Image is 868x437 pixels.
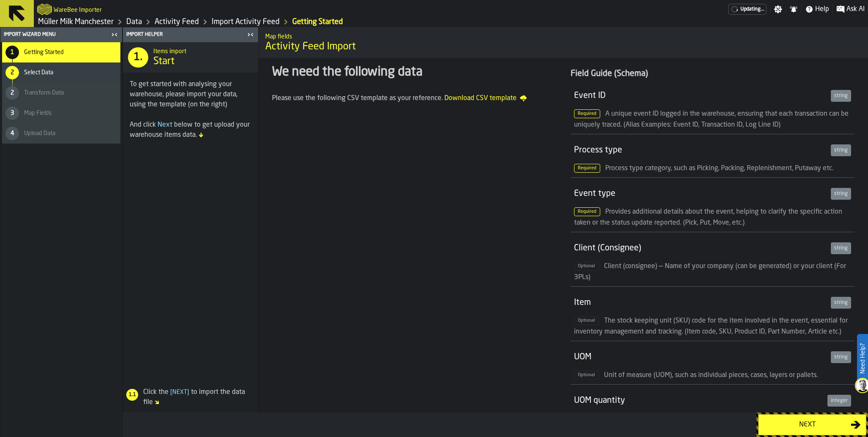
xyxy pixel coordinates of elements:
[574,109,600,118] span: Required
[815,4,829,14] span: Help
[574,371,599,380] span: Optional
[2,83,120,103] li: menu Transform Data
[5,66,19,79] div: 2
[24,130,55,137] span: Upload Data
[170,389,172,395] span: [
[2,62,120,83] li: menu Select Data
[0,27,122,42] header: Import Wizard Menu
[130,120,251,140] div: And click below to get upload your warehouse items data.
[574,188,828,200] div: Event type
[831,351,851,363] div: string
[128,47,148,68] div: 1.
[155,17,199,27] a: link-to-/wh/i/b09612b5-e9f1-4a3a-b0a4-784729d61419/data/activity
[5,46,19,59] div: 1
[123,42,258,73] div: title-Start
[2,103,120,123] li: menu Map Fields
[574,164,600,173] span: Required
[125,32,245,38] div: Import Helper
[574,207,600,216] span: Required
[123,387,255,407] div: Click the to import the data file
[858,335,867,382] label: Need Help?
[728,4,767,15] a: link-to-/wh/i/b09612b5-e9f1-4a3a-b0a4-784729d61419/pricing/
[574,263,846,281] span: Client (consignee) — Name of your company (can be generated) or your client (For 3PLs)
[571,68,855,80] div: Field Guide (Schema)
[127,392,138,398] span: 1.1
[123,27,258,42] header: Import Helper
[130,79,251,110] div: To get started with analysing your warehouse, please import your data, using the template (on the...
[212,17,280,27] a: link-to-/wh/i/b09612b5-e9f1-4a3a-b0a4-784729d61419/import/activity/
[38,17,114,27] a: link-to-/wh/i/b09612b5-e9f1-4a3a-b0a4-784729d61419
[54,5,102,14] h2: Sub Title
[831,188,851,200] div: string
[126,17,142,27] a: link-to-/wh/i/b09612b5-e9f1-4a3a-b0a4-784729d61419/data
[2,123,120,144] li: menu Upload Data
[831,242,851,254] div: string
[574,144,828,156] div: Process type
[574,242,828,254] div: Client (Consignee)
[5,127,19,140] div: 4
[758,414,866,435] button: button-Next
[770,5,786,14] label: button-toggle-Settings
[158,122,172,128] span: Next
[37,2,52,17] a: logo-header
[574,316,599,325] span: Optional
[574,297,828,309] div: Item
[24,49,64,56] span: Getting Started
[786,5,801,14] label: button-toggle-Notifications
[574,351,828,363] div: UOM
[265,32,861,40] h2: Sub Title
[109,30,120,40] label: button-toggle-Close me
[37,17,451,27] nav: Breadcrumb
[802,4,833,14] label: button-toggle-Help
[833,4,868,14] label: button-toggle-Ask AI
[604,372,818,379] span: Unit of measure (UOM), such as individual pieces, cases, layers or pallets.
[605,165,833,172] span: Process type category, such as Picking, Packing, Replenishment, Putaway etc.
[444,93,527,103] span: Download CSV template
[574,209,842,226] span: Provides additional details about the event, helping to clarify the specific action taken or the ...
[574,395,824,407] div: UOM quantity
[574,318,848,335] span: The stock keeping unit (SKU) code for the item involved in the event, essential for inventory man...
[24,110,52,117] span: Map Fields
[272,95,443,102] span: Please use the following CSV template as your reference.
[5,86,19,100] div: 2
[2,32,109,38] div: Import Wizard Menu
[292,17,343,27] a: link-to-/wh/i/b09612b5-e9f1-4a3a-b0a4-784729d61419/import/activity/96186cf8-9b9e-437a-921d-7182f8...
[827,395,851,407] div: integer
[831,144,851,156] div: string
[153,55,174,68] span: Start
[444,93,527,104] a: Download CSV template
[846,4,865,14] span: Ask AI
[265,40,861,54] span: Activity Feed Import
[153,46,251,55] h2: Sub Title
[5,106,19,120] div: 3
[245,30,256,40] label: button-toggle-Close me
[187,389,189,395] span: ]
[764,420,851,430] div: Next
[831,297,851,309] div: string
[831,90,851,102] div: string
[258,27,868,58] div: title-Activity Feed Import
[740,6,765,12] span: Updating...
[24,90,64,96] span: Transform Data
[272,65,556,80] div: We need the following data
[2,42,120,62] li: menu Getting Started
[574,262,599,271] span: Optional
[24,69,53,76] span: Select Data
[169,389,191,395] span: Next
[728,4,767,15] div: Menu Subscription
[574,90,828,102] div: Event ID
[574,111,849,128] span: A unique event ID logged in the warehouse, ensuring that each transaction can be uniquely traced....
